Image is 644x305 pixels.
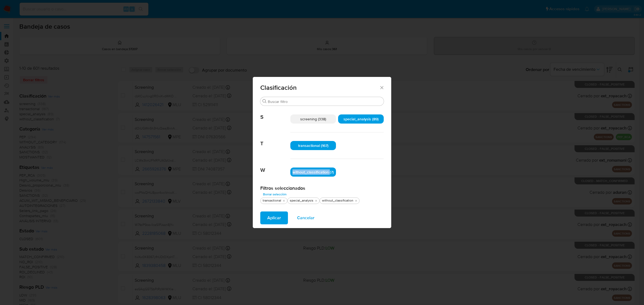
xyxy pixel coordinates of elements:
[354,199,358,203] button: quitar without_classification
[290,168,336,177] div: without_classification (7)
[260,211,288,224] button: Aplicar
[260,84,379,91] span: Clasificación
[289,198,314,203] div: special_analysis
[321,198,354,203] div: without_classification
[379,85,384,90] button: Cerrar
[263,192,287,197] span: Borrar selección
[292,169,334,175] span: without_classification (7)
[260,185,384,191] h2: Filtros seleccionados
[297,212,314,224] span: Cancelar
[267,212,281,224] span: Aplicar
[282,199,286,203] button: quitar transactional
[290,114,336,124] div: screening (338)
[314,199,318,203] button: quitar special_analysis
[300,116,326,122] span: screening (338)
[260,159,290,173] span: W
[260,132,290,147] span: T
[338,114,384,124] div: special_analysis (89)
[298,143,328,148] span: transactional (167)
[343,116,379,122] span: special_analysis (89)
[260,106,290,120] span: S
[290,211,321,224] button: Cancelar
[262,99,267,103] button: Buscar
[290,141,336,150] div: transactional (167)
[268,99,382,104] input: Buscar filtro
[262,198,282,203] div: transactional
[260,191,289,198] button: Borrar selección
